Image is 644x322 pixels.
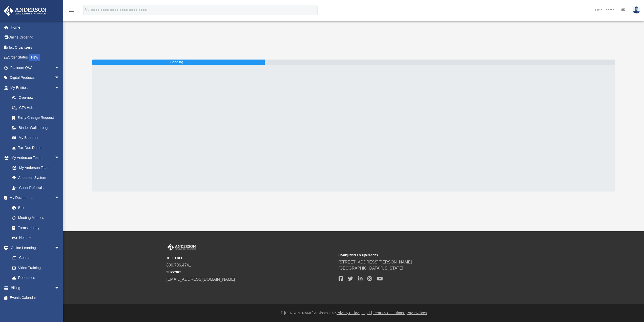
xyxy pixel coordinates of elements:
[2,6,48,16] img: Anderson Advisors Platinum Portal
[7,273,65,283] a: Resources
[7,263,62,273] a: Video Training
[4,293,67,303] a: Events Calendar
[4,63,67,73] a: Platinum Q&Aarrow_drop_down
[7,123,67,133] a: Binder Walkthrough
[362,311,372,315] a: Legal |
[167,277,235,281] a: [EMAIL_ADDRESS][DOMAIN_NAME]
[54,243,65,253] span: arrow_drop_down
[68,7,74,13] i: menu
[4,52,67,63] a: Order StatusNEW
[4,83,67,93] a: My Entitiesarrow_drop_down
[167,263,191,267] a: 800.706.4741
[167,270,335,275] small: SUPPORT
[7,213,65,223] a: Meeting Minutes
[337,311,361,315] a: Privacy Policy |
[54,153,65,163] span: arrow_drop_down
[29,54,40,61] div: NEW
[63,310,644,316] div: © [PERSON_NAME] Advisors 2025
[167,244,197,251] img: Anderson Advisors Platinum Portal
[7,203,62,213] a: Box
[373,311,406,315] a: Terms & Conditions |
[407,311,427,315] a: Pay Invoices
[85,7,90,12] i: search
[633,6,640,14] img: User Pic
[339,266,403,270] a: [GEOGRAPHIC_DATA][US_STATE]
[7,173,65,183] a: Anderson System
[167,256,335,260] small: TOLL FREE
[7,103,67,113] a: CTA Hub
[170,60,187,65] div: Loading ...
[7,253,65,263] a: Courses
[7,133,65,143] a: My Blueprint
[4,73,67,83] a: Digital Productsarrow_drop_down
[7,143,67,153] a: Tax Due Dates
[7,223,62,233] a: Forms Library
[54,83,65,93] span: arrow_drop_down
[4,22,67,32] a: Home
[7,163,62,173] a: My Anderson Team
[68,10,74,13] a: menu
[7,113,67,123] a: Entity Change Request
[4,32,67,43] a: Online Ordering
[54,73,65,83] span: arrow_drop_down
[4,243,65,253] a: Online Learningarrow_drop_down
[339,260,412,264] a: [STREET_ADDRESS][PERSON_NAME]
[4,153,65,163] a: My Anderson Teamarrow_drop_down
[4,42,67,52] a: Tax Organizers
[54,193,65,203] span: arrow_drop_down
[7,233,65,243] a: Notarize
[4,193,65,203] a: My Documentsarrow_drop_down
[7,93,67,103] a: Overview
[54,283,65,293] span: arrow_drop_down
[4,283,67,293] a: Billingarrow_drop_down
[54,63,65,73] span: arrow_drop_down
[7,183,65,193] a: Client Referrals
[339,253,507,257] small: Headquarters & Operations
